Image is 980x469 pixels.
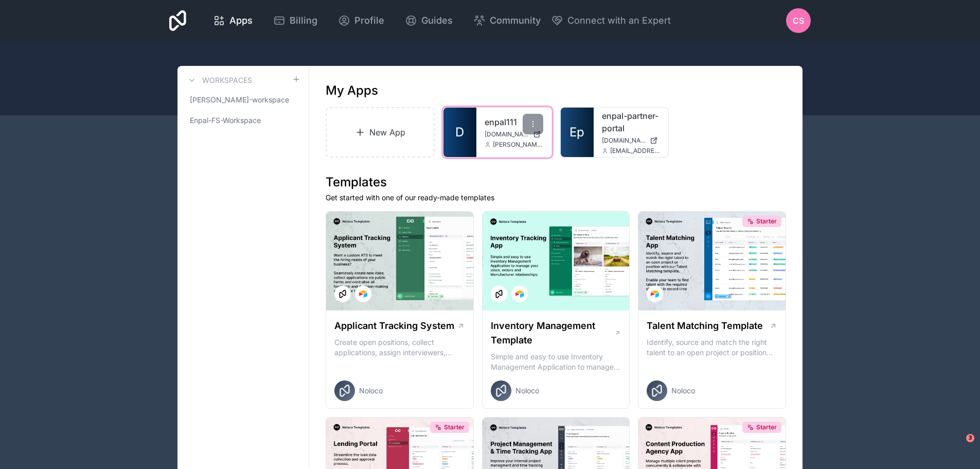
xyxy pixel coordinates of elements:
a: enpal-partner-portal [602,110,661,134]
img: Airtable Logo [359,290,367,298]
a: Billing [265,9,326,32]
span: Guides [421,13,453,28]
h3: Workspaces [202,75,252,85]
span: Billing [290,13,317,28]
span: Apps [229,13,253,28]
span: Starter [444,423,465,431]
a: Ep [561,108,594,157]
h1: Talent Matching Template [647,319,763,333]
span: Connect with an Expert [567,13,671,28]
span: Profile [354,13,384,28]
a: Community [465,9,549,32]
img: Airtable Logo [651,290,659,298]
span: [DOMAIN_NAME] [602,136,646,145]
span: [EMAIL_ADDRESS][DOMAIN_NAME] [610,147,661,155]
a: Workspaces [186,74,252,86]
span: Starter [756,217,777,225]
span: Community [490,13,541,28]
img: Airtable Logo [515,290,524,298]
button: Connect with an Expert [551,13,671,28]
span: [PERSON_NAME][EMAIL_ADDRESS][DOMAIN_NAME] [493,141,543,149]
a: enpal111 [485,116,543,128]
span: Enpal-FS-Workspace [190,115,261,126]
a: [DOMAIN_NAME] [485,130,543,138]
h1: Inventory Management Template [491,319,614,348]
span: Starter [756,423,777,431]
p: Identify, source and match the right talent to an open project or position with our Talent Matchi... [647,337,777,358]
h1: My Apps [326,82,378,99]
span: CS [793,14,804,27]
span: D [455,124,464,141]
span: 3 [966,434,974,442]
a: [PERSON_NAME]-workspace [186,91,300,109]
p: Simple and easy to use Inventory Management Application to manage your stock, orders and Manufact... [491,352,621,372]
span: Noloco [515,386,539,396]
a: Apps [205,9,261,32]
a: Guides [397,9,461,32]
span: [PERSON_NAME]-workspace [190,95,289,105]
a: New App [326,107,435,158]
span: [DOMAIN_NAME] [485,130,529,138]
a: D [443,108,476,157]
h1: Templates [326,174,786,190]
p: Create open positions, collect applications, assign interviewers, centralise candidate feedback a... [334,337,465,358]
a: Profile [330,9,393,32]
span: Noloco [671,386,695,396]
span: Ep [569,124,584,141]
h1: Applicant Tracking System [334,319,454,333]
a: [DOMAIN_NAME] [602,136,661,145]
iframe: Intercom live chat [945,434,970,459]
span: Noloco [359,386,383,396]
a: Enpal-FS-Workspace [186,111,300,130]
p: Get started with one of our ready-made templates [326,193,786,203]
